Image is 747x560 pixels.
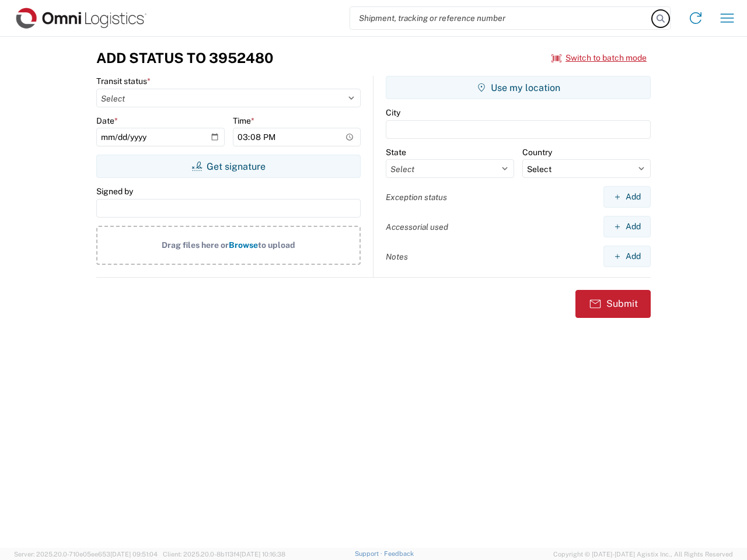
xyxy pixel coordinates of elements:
[14,551,158,558] span: Server: 2025.20.0-710e05ee653
[386,107,400,118] label: City
[603,246,651,267] button: Add
[163,551,285,558] span: Client: 2025.20.0-8b113f4
[603,186,651,208] button: Add
[553,549,733,559] span: Copyright © [DATE]-[DATE] Agistix Inc., All Rights Reserved
[386,192,447,202] label: Exception status
[96,116,118,126] label: Date
[240,551,285,558] span: [DATE] 10:16:38
[96,155,361,178] button: Get signature
[233,116,254,126] label: Time
[355,550,384,557] a: Support
[386,222,448,232] label: Accessorial used
[110,551,158,558] span: [DATE] 09:51:04
[603,216,651,237] button: Add
[258,240,295,250] span: to upload
[386,251,408,262] label: Notes
[386,76,651,99] button: Use my location
[96,76,151,86] label: Transit status
[350,7,652,29] input: Shipment, tracking or reference number
[229,240,258,250] span: Browse
[96,186,133,197] label: Signed by
[384,550,414,557] a: Feedback
[575,290,651,318] button: Submit
[96,50,273,66] h3: Add Status to 3952480
[386,147,406,157] label: State
[522,147,552,157] label: Country
[551,48,647,68] button: Switch to batch mode
[162,240,229,250] span: Drag files here or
